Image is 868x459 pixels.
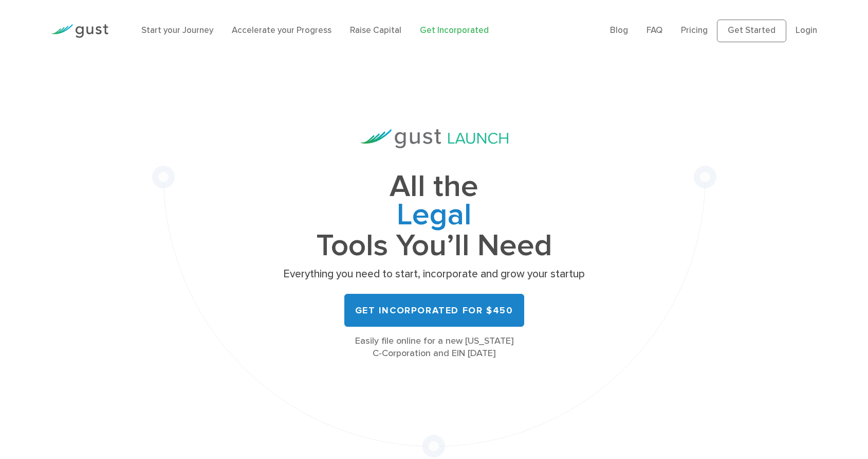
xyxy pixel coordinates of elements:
[796,25,817,36] a: Login
[647,25,662,36] a: FAQ
[141,25,213,36] a: Start your Journey
[610,25,628,36] a: Blog
[344,294,524,327] a: Get Incorporated for $450
[51,24,108,38] img: Gust Logo
[350,25,401,36] a: Raise Capital
[420,25,489,36] a: Get Incorporated
[360,129,508,148] img: Gust Launch Logo
[280,267,588,281] p: Everything you need to start, incorporate and grow your startup
[280,173,588,260] h1: All the Tools You’ll Need
[280,201,588,232] span: Legal
[717,20,786,42] a: Get Started
[681,25,708,36] a: Pricing
[280,335,588,360] div: Easily file online for a new [US_STATE] C-Corporation and EIN [DATE]
[232,25,331,36] a: Accelerate your Progress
